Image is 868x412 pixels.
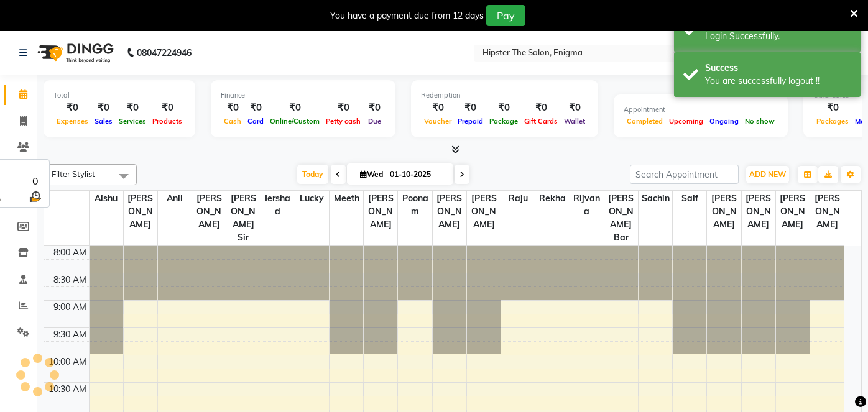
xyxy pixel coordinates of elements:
[455,117,486,126] span: Prepaid
[813,117,852,126] span: Packages
[51,246,89,259] div: 8:00 AM
[624,104,778,115] div: Appointment
[421,101,455,115] div: ₹0
[421,90,588,101] div: Redemption
[124,191,157,232] span: [PERSON_NAME]
[91,117,116,126] span: Sales
[192,191,226,232] span: [PERSON_NAME]
[707,191,741,232] span: [PERSON_NAME]
[746,166,789,183] button: ADD NEW
[705,62,851,75] div: Success
[221,101,244,115] div: ₹0
[53,101,91,115] div: ₹0
[149,117,185,126] span: Products
[52,169,95,179] span: Filter Stylist
[46,355,89,369] div: 10:00 AM
[486,101,521,115] div: ₹0
[624,117,666,126] span: Completed
[261,191,295,219] span: iershad
[501,191,535,206] span: Raju
[323,101,364,115] div: ₹0
[486,117,521,126] span: Package
[813,101,852,115] div: ₹0
[467,191,501,232] span: [PERSON_NAME]
[521,101,561,115] div: ₹0
[749,170,786,179] span: ADD NEW
[357,170,386,179] span: Wed
[46,383,89,396] div: 10:30 AM
[53,117,91,126] span: Expenses
[297,165,328,184] span: Today
[673,191,706,206] span: saif
[158,191,192,206] span: anil
[226,191,260,245] span: [PERSON_NAME] sir
[433,191,466,232] span: [PERSON_NAME]
[364,101,386,115] div: ₹0
[244,101,267,115] div: ₹0
[398,191,432,219] span: poonam
[244,117,267,126] span: Card
[486,5,525,26] button: Pay
[421,117,455,126] span: Voucher
[561,117,588,126] span: Wallet
[364,191,397,232] span: [PERSON_NAME]
[705,75,851,88] div: You are successfully logout !!
[149,101,185,115] div: ₹0
[90,191,123,206] span: Aishu
[521,117,561,126] span: Gift Cards
[706,117,742,126] span: Ongoing
[639,191,672,206] span: sachin
[267,101,323,115] div: ₹0
[51,301,89,314] div: 9:00 AM
[137,35,192,70] b: 08047224946
[221,117,244,126] span: Cash
[386,165,448,184] input: 2025-10-01
[91,101,116,115] div: ₹0
[742,191,775,232] span: [PERSON_NAME]
[630,165,739,184] input: Search Appointment
[27,188,43,204] img: wait_time.png
[365,117,384,126] span: Due
[604,191,638,245] span: [PERSON_NAME] bar
[32,35,117,70] img: logo
[810,191,844,232] span: [PERSON_NAME]
[116,117,149,126] span: Services
[295,191,329,206] span: Lucky
[330,191,363,206] span: meeth
[742,117,778,126] span: No show
[776,191,810,232] span: [PERSON_NAME]
[330,9,484,22] div: You have a payment due from 12 days
[53,90,185,101] div: Total
[51,273,89,286] div: 8:30 AM
[267,117,323,126] span: Online/Custom
[561,101,588,115] div: ₹0
[455,101,486,115] div: ₹0
[323,117,364,126] span: Petty cash
[666,117,706,126] span: Upcoming
[570,191,604,219] span: rijvana
[51,328,89,341] div: 9:30 AM
[116,101,149,115] div: ₹0
[221,90,386,101] div: Finance
[705,30,851,43] div: Login Successfully.
[27,173,43,188] div: 0
[535,191,569,206] span: Rekha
